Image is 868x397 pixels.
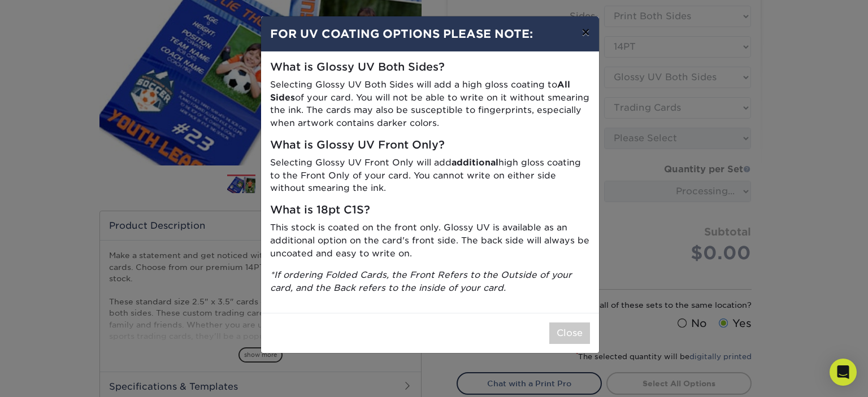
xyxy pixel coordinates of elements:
button: × [572,16,598,48]
button: Close [549,322,590,344]
div: Open Intercom Messenger [830,359,857,386]
p: This stock is coated on the front only. Glossy UV is available as an additional option on the car... [270,221,590,260]
h5: What is Glossy UV Both Sides? [270,61,590,74]
p: Selecting Glossy UV Both Sides will add a high gloss coating to of your card. You will not be abl... [270,78,590,130]
h4: FOR UV COATING OPTIONS PLEASE NOTE: [270,25,590,42]
strong: additional [452,157,498,168]
i: *If ordering Folded Cards, the Front Refers to the Outside of your card, and the Back refers to t... [270,269,572,293]
strong: All Sides [270,79,570,103]
p: Selecting Glossy UV Front Only will add high gloss coating to the Front Only of your card. You ca... [270,156,590,195]
h5: What is Glossy UV Front Only? [270,139,590,152]
h5: What is 18pt C1S? [270,204,590,217]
